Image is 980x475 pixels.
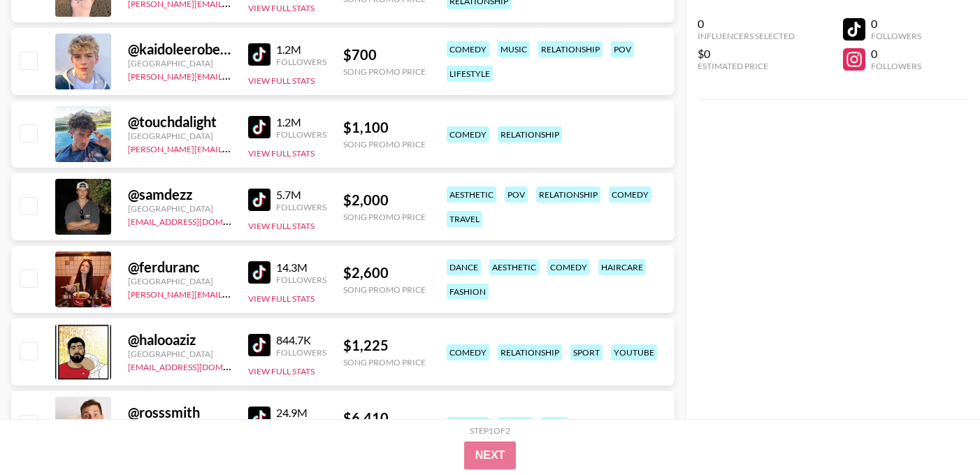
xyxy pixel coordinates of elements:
[248,334,271,356] img: TikTok
[447,417,489,433] div: comedy
[498,41,530,57] div: music
[128,141,335,154] a: [PERSON_NAME][EMAIL_ADDRESS][DOMAIN_NAME]
[128,276,231,286] div: [GEOGRAPHIC_DATA]
[128,186,231,203] div: @ samdezz
[248,221,315,231] button: View Full Stats
[276,202,326,212] div: Followers
[248,366,315,377] button: View Full Stats
[276,188,326,202] div: 5.7M
[447,344,489,360] div: comedy
[343,409,426,427] div: $ 6,410
[276,57,326,67] div: Followers
[128,203,231,214] div: [GEOGRAPHIC_DATA]
[248,148,315,159] button: View Full Stats
[248,116,271,138] img: TikTok
[871,47,921,61] div: 0
[276,333,326,347] div: 844.7K
[128,68,335,82] a: [PERSON_NAME][EMAIL_ADDRESS][DOMAIN_NAME]
[128,331,231,349] div: @ halooaziz
[447,187,496,203] div: aesthetic
[447,211,482,227] div: travel
[128,41,231,58] div: @ kaidoleerobertslife
[570,344,603,360] div: sport
[464,441,517,469] button: Next
[447,284,489,300] div: fashion
[598,259,646,275] div: haircare
[128,286,335,300] a: [PERSON_NAME][EMAIL_ADDRESS][DOMAIN_NAME]
[470,425,510,436] div: Step 1 of 2
[276,347,326,358] div: Followers
[248,3,315,13] button: View Full Stats
[343,337,426,354] div: $ 1,225
[343,264,426,282] div: $ 2,600
[248,189,271,211] img: TikTok
[276,275,326,285] div: Followers
[498,417,533,433] div: family
[128,258,231,276] div: @ ferduranc
[128,113,231,131] div: @ touchdalight
[489,259,539,275] div: aesthetic
[248,407,271,429] img: TikTok
[538,41,603,57] div: relationship
[611,41,634,57] div: pov
[343,191,426,209] div: $ 2,000
[248,75,315,86] button: View Full Stats
[128,131,231,141] div: [GEOGRAPHIC_DATA]
[498,344,562,360] div: relationship
[698,31,795,41] div: Influencers Selected
[871,17,921,31] div: 0
[276,115,326,129] div: 1.2M
[343,66,426,77] div: Song Promo Price
[128,404,231,421] div: @ rosssmith
[447,41,489,57] div: comedy
[505,187,528,203] div: pov
[541,417,568,433] div: skits
[447,66,493,82] div: lifestyle
[248,43,271,66] img: TikTok
[276,261,326,275] div: 14.3M
[910,405,963,458] iframe: Drift Widget Chat Controller
[248,293,315,304] button: View Full Stats
[128,58,231,68] div: [GEOGRAPHIC_DATA]
[343,46,426,64] div: $ 700
[276,406,326,420] div: 24.9M
[547,259,590,275] div: comedy
[343,119,426,136] div: $ 1,100
[447,259,481,275] div: dance
[128,359,268,372] a: [EMAIL_ADDRESS][DOMAIN_NAME]
[611,344,657,360] div: youtube
[276,43,326,57] div: 1.2M
[343,357,426,367] div: Song Promo Price
[343,139,426,149] div: Song Promo Price
[871,31,921,41] div: Followers
[698,61,795,71] div: Estimated Price
[248,261,271,284] img: TikTok
[128,349,231,359] div: [GEOGRAPHIC_DATA]
[698,17,795,31] div: 0
[871,61,921,71] div: Followers
[343,284,426,295] div: Song Promo Price
[609,187,651,203] div: comedy
[343,212,426,222] div: Song Promo Price
[536,187,600,203] div: relationship
[498,126,562,142] div: relationship
[128,214,268,227] a: [EMAIL_ADDRESS][DOMAIN_NAME]
[276,129,326,140] div: Followers
[447,126,489,142] div: comedy
[698,47,795,61] div: $0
